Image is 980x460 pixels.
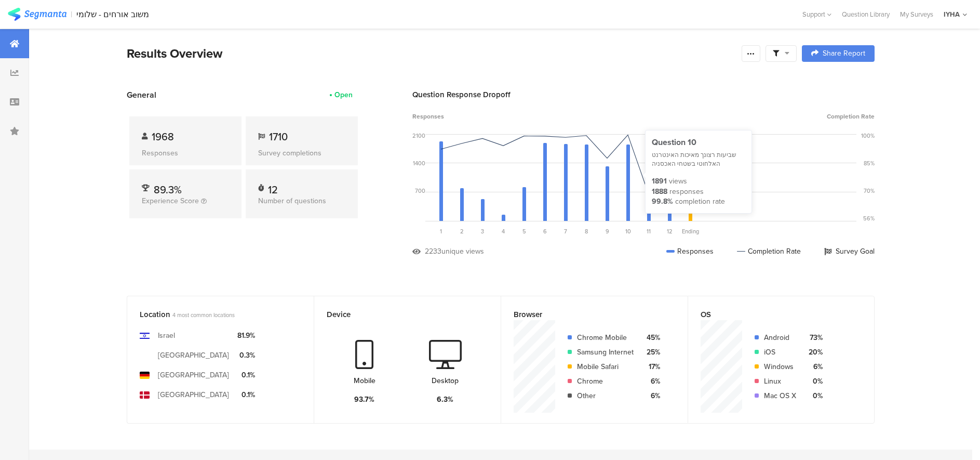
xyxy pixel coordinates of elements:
span: Responses [412,112,444,121]
span: 8 [585,227,588,235]
div: 73% [804,332,823,343]
div: 100% [861,132,875,140]
span: Experience Score [142,195,199,206]
span: 11 [647,227,651,235]
span: Completion Rate [827,112,875,121]
div: 6.3% [437,394,453,405]
div: Responses [666,246,714,257]
span: 12 [667,227,673,235]
div: unique views [441,246,484,257]
span: 1 [440,227,442,235]
div: 0% [804,390,823,401]
span: 5 [522,227,526,235]
div: 70% [864,187,875,195]
div: Ending [680,227,701,235]
img: segmanta logo [8,8,66,21]
div: Device [327,309,471,320]
div: 56% [863,214,875,222]
div: [GEOGRAPHIC_DATA] [158,350,229,361]
div: 45% [642,332,660,343]
div: completion rate [675,196,725,207]
a: My Surveys [895,9,938,19]
div: משוב אורחים - שלומי [76,9,149,19]
div: | [71,8,72,20]
div: Location [140,309,284,320]
span: Share Report [823,50,865,57]
div: [GEOGRAPHIC_DATA] [158,370,229,380]
span: 7 [564,227,567,235]
div: OS [701,309,844,320]
div: 1400 [413,159,425,167]
a: Question Library [837,9,895,19]
div: Israel [158,330,175,341]
div: Question 10 [652,137,745,148]
div: 0.1% [237,389,255,400]
span: 2 [460,227,464,235]
div: Desktop [432,375,459,386]
div: 0% [804,376,823,387]
div: 12 [268,182,278,192]
div: 1888 [652,187,667,197]
div: Windows [764,361,796,372]
div: Mobile [354,375,375,386]
span: 1968 [152,129,174,144]
span: 4 [502,227,505,235]
div: [GEOGRAPHIC_DATA] [158,389,229,400]
div: 93.7% [354,394,374,405]
div: Question Response Dropoff [412,89,875,100]
span: 3 [481,227,484,235]
div: Chrome Mobile [577,332,634,343]
div: views [669,176,687,187]
div: Android [764,332,796,343]
div: Other [577,390,634,401]
span: 4 most common locations [172,311,235,319]
div: 20% [804,347,823,358]
div: 85% [864,159,875,167]
div: 17% [642,361,660,372]
div: iOS [764,347,796,358]
span: 1710 [269,129,288,144]
span: 6 [543,227,547,235]
div: Browser [514,309,658,320]
div: Mobile Safari [577,361,634,372]
div: Support [802,6,831,22]
div: Samsung Internet [577,347,634,358]
div: Open [334,89,353,100]
div: 2233 [425,246,441,257]
span: 89.3% [154,182,182,198]
div: 25% [642,347,660,358]
span: 9 [606,227,609,235]
div: IYHA [944,9,960,19]
div: 99.8% [652,196,673,207]
div: Linux [764,376,796,387]
div: 6% [804,361,823,372]
div: 0.1% [237,370,255,380]
span: General [127,89,156,101]
div: Survey Goal [824,246,875,257]
span: 10 [625,227,631,235]
div: 1891 [652,176,667,187]
div: שביעות רצונך מאיכות האינטרנט האלחוטי בשטחי האכסניה [652,151,745,168]
div: 2100 [412,132,425,140]
div: Survey completions [258,148,345,159]
div: 700 [415,187,425,195]
div: 6% [642,390,660,401]
span: Number of questions [258,195,326,206]
div: 6% [642,376,660,387]
div: 81.9% [237,330,255,341]
div: Responses [142,148,229,159]
div: Completion Rate [737,246,801,257]
div: Mac OS X [764,390,796,401]
div: Chrome [577,376,634,387]
div: responses [669,187,704,197]
div: 0.3% [237,350,255,361]
div: Results Overview [127,44,736,63]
